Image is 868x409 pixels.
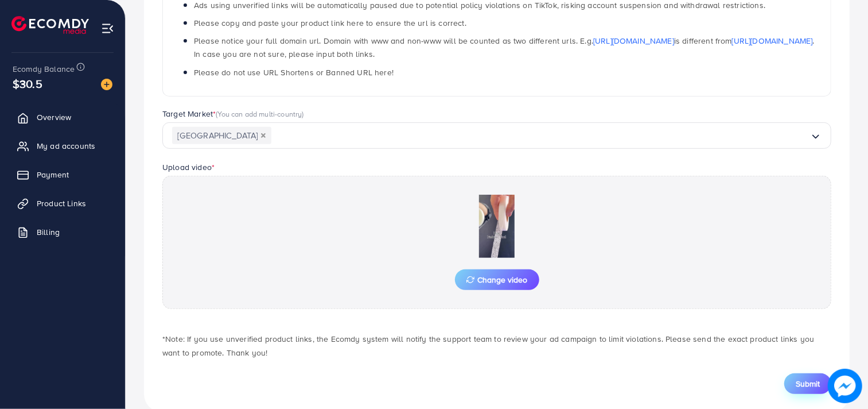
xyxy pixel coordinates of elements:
[455,269,539,290] button: Change video
[796,378,820,389] span: Submit
[194,35,815,60] span: Please notice your full domain url. Domain with www and non-www will be counted as two different ...
[9,163,116,186] a: Payment
[37,140,95,152] span: My ad accounts
[439,195,554,258] img: Preview Image
[260,133,266,138] button: Deselect Pakistan
[162,122,831,149] div: Search for option
[37,226,60,238] span: Billing
[37,169,69,180] span: Payment
[828,369,862,403] img: image
[194,67,394,78] span: Please do not use URL Shortens or Banned URL here!
[732,35,813,47] a: [URL][DOMAIN_NAME]
[593,35,674,47] a: [URL][DOMAIN_NAME]
[784,373,831,394] button: Submit
[11,16,89,34] img: logo
[172,127,271,145] span: [GEOGRAPHIC_DATA]
[216,109,303,119] span: (You can add multi-country)
[101,22,114,35] img: menu
[466,276,528,284] span: Change video
[9,192,116,215] a: Product Links
[194,17,466,29] span: Please copy and paste your product link here to ensure the url is correct.
[37,198,86,209] span: Product Links
[162,108,304,119] label: Target Market
[13,75,42,92] span: $30.5
[9,106,116,129] a: Overview
[9,134,116,157] a: My ad accounts
[9,221,116,244] a: Billing
[162,161,215,173] label: Upload video
[162,332,831,360] p: *Note: If you use unverified product links, the Ecomdy system will notify the support team to rev...
[13,63,75,75] span: Ecomdy Balance
[271,127,810,145] input: Search for option
[37,111,71,123] span: Overview
[101,79,112,90] img: image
